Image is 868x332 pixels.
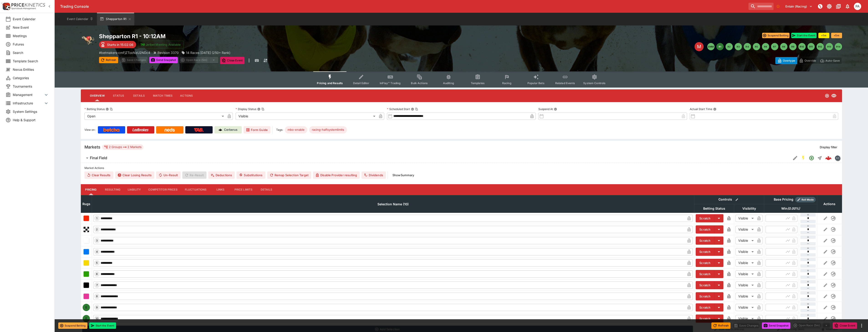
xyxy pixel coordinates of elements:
button: Details [129,90,149,101]
span: 9 [95,306,99,309]
button: Pricing [81,184,101,195]
button: Open [807,154,816,162]
button: R12 [817,43,824,50]
button: Suspend Betting [58,322,87,329]
span: Categories [13,75,49,80]
button: R11 [807,43,815,50]
button: Bulk edit [734,197,740,203]
span: Detail Editor [353,81,369,85]
h2: Copy To Clipboard [99,33,471,40]
span: Roll Mode [800,198,816,202]
div: Visible [736,237,755,244]
span: 4 [95,250,99,253]
button: Display StatusCopy To Clipboard [257,108,260,111]
div: 2 Groups 2 Markets [104,144,142,150]
span: Meetings [13,33,49,38]
button: Scratch [696,214,714,222]
button: Select Tenant [783,3,815,10]
button: Scratch [696,236,714,245]
a: 375a7563-8ce1-4efc-95e7-7c2d231725eb [824,153,833,163]
div: betmakers [835,155,840,161]
img: Betcha [103,128,120,132]
span: Auditing [443,81,454,85]
button: Scratch [696,281,714,289]
p: Starts in 15:02:06 [107,42,133,47]
div: Betting Target: cerberus [285,126,307,133]
button: R9 [789,43,797,50]
span: System Settings [13,109,49,114]
div: 375a7563-8ce1-4efc-95e7-7c2d231725eb [825,155,832,161]
img: Ladbrokes [132,128,149,132]
button: Remap Selection Target [267,171,311,179]
svg: Open [809,155,814,161]
button: R1 [716,43,724,50]
button: Actual Start Time [713,108,716,111]
span: System Controls [583,81,606,85]
span: 7 [95,284,99,287]
span: Templates [471,81,485,85]
p: Scheduled Start [387,107,410,111]
button: R3 [735,43,742,50]
div: Base Pricing [772,197,795,202]
button: +5m [831,33,842,38]
button: Refresh [99,57,118,63]
button: ShowSummary [390,171,417,179]
button: Scratch [696,314,714,323]
button: Substitutions [237,171,265,179]
button: R6 [762,43,769,50]
button: Scratch [696,248,714,256]
button: Details [256,184,277,195]
button: Scratch [696,292,714,300]
div: split button [792,322,831,329]
a: Form Guide [244,126,271,133]
em: ( 0.00 %) [787,206,800,211]
button: Disable Provider resulting [313,171,360,179]
img: Neds [165,128,175,132]
div: E [83,304,90,311]
p: Cerberus [224,128,237,132]
div: Betting Target: cerberus [309,126,347,133]
span: Help & Support [13,118,49,122]
label: View on : [84,126,96,133]
span: New Event [13,25,49,30]
p: Copy To Clipboard [99,50,150,55]
button: more [246,57,252,64]
img: TabNZ [194,128,204,132]
span: Popular Bets [527,81,545,85]
a: Cerberus [214,126,242,133]
button: R2 [725,43,733,50]
div: Edit Meeting [695,42,704,51]
input: search [748,3,774,10]
span: 2 [95,228,99,231]
div: E [83,315,90,322]
button: R4 [744,43,751,50]
span: Bulk Actions [411,81,428,85]
button: Deductions [208,171,235,179]
span: 8 [95,295,99,298]
button: Scratch [696,270,714,278]
button: Final Field [81,153,791,163]
button: Resulting [101,184,124,195]
button: R13 [826,43,833,50]
button: Straight [816,154,824,162]
img: greyhound_racing.png [81,33,95,47]
button: Competitor Prices [145,184,181,195]
img: PriceKinetics Logo [1,2,10,11]
button: R14 [835,43,842,50]
div: Visible [736,226,755,233]
button: Toggle light/dark mode [825,2,833,10]
button: Liability [124,184,145,195]
button: Close Event [220,57,244,64]
div: Visible [736,215,755,222]
button: Send Snapshot [149,57,178,63]
div: Trading Console [60,4,747,9]
button: R7 [771,43,778,50]
span: 5 [95,261,99,264]
div: split button [180,57,218,63]
button: Documentation [834,2,843,10]
button: R8 [780,43,787,50]
button: Start the Event [791,33,816,38]
img: jetbet-logo.svg [140,42,145,47]
div: Visible [236,113,377,120]
p: Revision 3370 [158,50,179,55]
